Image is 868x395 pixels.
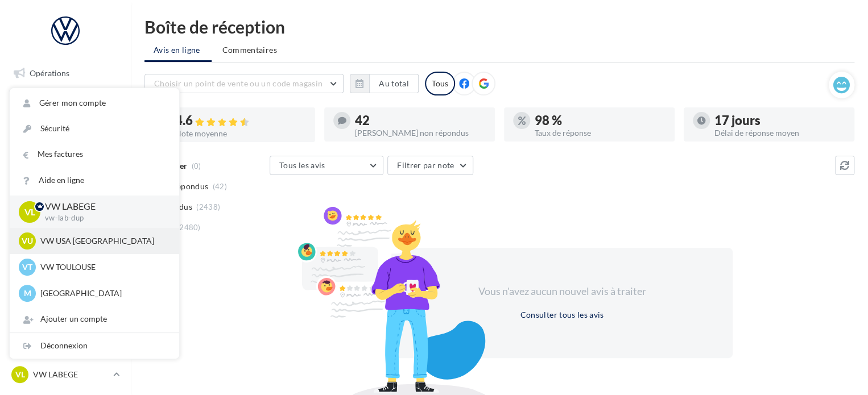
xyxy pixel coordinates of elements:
[10,142,179,167] a: Mes factures
[369,74,419,93] button: Au total
[10,90,179,116] a: Gérer mon compte
[175,114,306,127] div: 4.6
[40,235,166,247] p: VW USA [GEOGRAPHIC_DATA]
[22,261,32,273] span: VT
[45,200,161,213] p: VW LABEGE
[355,129,486,137] div: [PERSON_NAME] non répondus
[24,205,35,218] span: VL
[7,232,124,256] a: Calendrier
[196,202,220,211] span: (2438)
[7,176,124,199] a: Contacts
[175,130,306,138] div: Note moyenne
[464,284,660,299] div: Vous n'avez aucun nouvel avis à traiter
[45,213,161,223] p: vw-lab-dup
[15,369,25,380] span: VL
[279,160,325,170] span: Tous les avis
[7,260,124,294] a: PLV et print personnalisable
[144,74,344,93] button: Choisir un point de vente ou un code magasin
[144,18,854,35] div: Boîte de réception
[30,68,69,78] span: Opérations
[10,306,179,332] div: Ajouter un compte
[222,44,277,56] span: Commentaires
[213,182,227,191] span: (42)
[10,116,179,142] a: Sécurité
[425,72,455,95] div: Tous
[7,90,124,114] a: Boîte de réception
[270,156,383,175] button: Tous les avis
[7,147,124,171] a: Campagnes
[24,288,31,299] span: M
[515,308,608,322] button: Consulter tous les avis
[154,78,323,88] span: Choisir un point de vente ou un code magasin
[40,261,166,273] p: VW TOULOUSE
[7,298,124,331] a: Campagnes DataOnDemand
[350,74,419,93] button: Au total
[22,235,33,247] span: VU
[40,288,166,299] p: [GEOGRAPHIC_DATA]
[9,364,122,385] a: VL VW LABEGE
[33,369,109,380] p: VW LABEGE
[714,114,845,127] div: 17 jours
[7,203,124,227] a: Médiathèque
[535,129,666,137] div: Taux de réponse
[535,114,666,127] div: 98 %
[155,181,208,192] span: Non répondus
[714,129,845,137] div: Délai de réponse moyen
[7,119,124,143] a: Visibilité en ligne
[7,61,124,85] a: Opérations
[177,223,201,232] span: (2480)
[10,168,179,193] a: Aide en ligne
[10,333,179,359] div: Déconnexion
[355,114,486,127] div: 42
[387,156,473,175] button: Filtrer par note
